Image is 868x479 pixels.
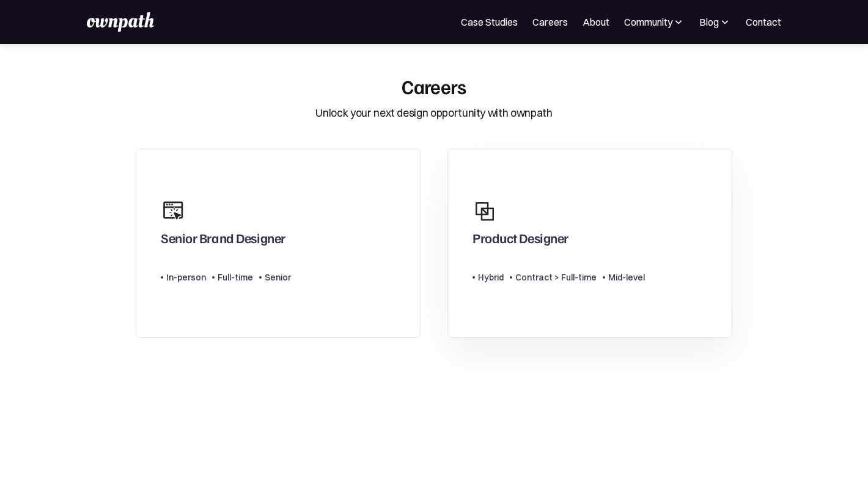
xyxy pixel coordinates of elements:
[746,15,781,29] a: Contact
[478,270,504,285] div: Hybrid
[624,15,672,29] div: Community
[265,270,291,285] div: Senior
[608,270,645,285] div: Mid-level
[136,148,421,338] a: Senior Brand DesignerIn-personFull-timeSenior
[624,15,685,29] div: Community
[461,15,518,29] a: Case Studies
[161,230,285,252] div: Senior Brand Designer
[166,270,206,285] div: In-person
[699,15,731,29] div: Blog
[515,270,597,285] div: Contract > Full-time
[473,230,568,252] div: Product Designer
[583,15,609,29] a: About
[532,15,568,29] a: Careers
[447,148,732,338] a: Product DesignerHybridContract > Full-timeMid-level
[699,15,719,29] div: Blog
[218,270,253,285] div: Full-time
[315,105,552,121] div: Unlock your next design opportunity with ownpath
[402,75,466,98] div: Careers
